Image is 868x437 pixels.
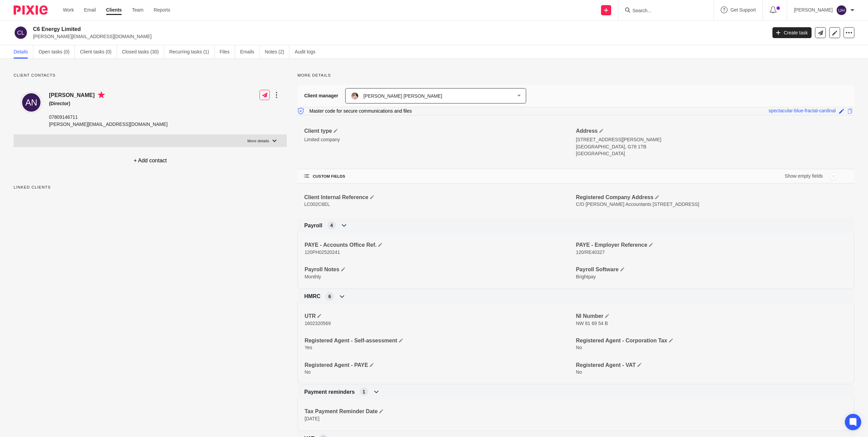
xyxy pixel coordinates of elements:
a: Audit logs [294,45,320,59]
h4: Registered Agent - Self-assessment [310,354,576,361]
a: Work [63,6,74,13]
a: Email [84,6,95,13]
a: Reports [153,6,170,13]
h4: Registered Agent - VAT [576,379,842,386]
span: NW 81 69 54 B [576,338,607,343]
a: Open tasks (0) [39,45,75,59]
span: 120PH02520241 [310,262,346,267]
h4: + Add contact [127,160,174,170]
h4: Registered Agent - Corporation Tax [576,354,842,361]
a: Notes (2) [264,45,288,59]
span: No [310,387,316,392]
p: [GEOGRAPHIC_DATA] [576,157,847,164]
span: Payroll [310,234,328,241]
span: 1 [368,411,370,418]
p: [GEOGRAPHIC_DATA], G78 1TB [576,150,847,157]
h4: [PERSON_NAME] [49,92,164,100]
a: Emails [239,45,258,59]
span: HMRC [310,310,325,317]
span: No [576,387,582,392]
p: Master code for secure communications and files [303,111,420,118]
p: More details [246,139,269,144]
h4: Address [576,134,847,142]
span: Payment reminders [310,411,360,418]
p: [PERSON_NAME][EMAIL_ADDRESS][DOMAIN_NAME] [49,121,164,128]
h4: PAYE - Accounts Office Ref. [310,254,576,261]
p: Limited company [304,143,576,150]
p: [PERSON_NAME] [795,6,833,13]
a: Clients [105,6,121,13]
h4: CUSTOM FIELDS [304,181,576,186]
h4: Client type [304,134,576,142]
span: 6 [333,310,336,317]
span: Brightpay [576,287,596,291]
span: Get Support [731,7,757,12]
div: spectacular-blue-fractal-cardinal [761,111,830,119]
label: Show empty fields [786,180,825,187]
img: Pixie [14,5,48,15]
h4: Registered Company Address [576,201,847,208]
p: [STREET_ADDRESS][PERSON_NAME] [576,143,847,150]
h3: Client manager [304,93,339,99]
a: Closed tasks (30) [122,45,164,59]
h2: C6 Energy Limited [33,26,616,33]
span: 120/RE40327 [576,262,605,267]
i: Primary [97,92,103,99]
img: svg%3E [14,26,28,40]
img: svg%3E [836,5,847,16]
span: Monthly [310,287,327,291]
a: Details [14,45,34,59]
h4: Payroll Software [576,278,842,285]
a: Create task [772,27,812,38]
p: 07809146711 [49,114,164,121]
span: LC002C6EL [304,209,330,214]
span: [PERSON_NAME] [PERSON_NAME] [364,94,439,98]
a: Team [131,6,143,13]
p: Linked clients [14,189,287,194]
a: Files [219,45,234,59]
p: More details [297,72,854,78]
a: Client tasks (0) [80,45,117,59]
input: Search [633,8,694,14]
h4: NI Number [576,330,842,337]
h4: Client Internal Reference [304,201,576,208]
img: Snapchat-630390547_1.png [351,92,359,100]
h5: (Director) [49,100,164,107]
h4: UTR [310,330,576,337]
span: Yes [310,362,317,367]
a: Recurring tasks (1) [169,45,214,59]
span: No [576,362,582,367]
span: 1602320569 [310,338,337,343]
h4: PAYE - Employer Reference [576,254,842,261]
img: svg%3E [21,92,43,114]
h4: Registered Agent - PAYE [310,379,576,386]
span: C/O [PERSON_NAME] Accountants [STREET_ADDRESS] [576,209,697,214]
p: Client contacts [14,72,287,78]
span: 4 [335,234,338,241]
h4: Payroll Notes [310,278,576,285]
p: [PERSON_NAME][EMAIL_ADDRESS][DOMAIN_NAME] [33,33,762,40]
